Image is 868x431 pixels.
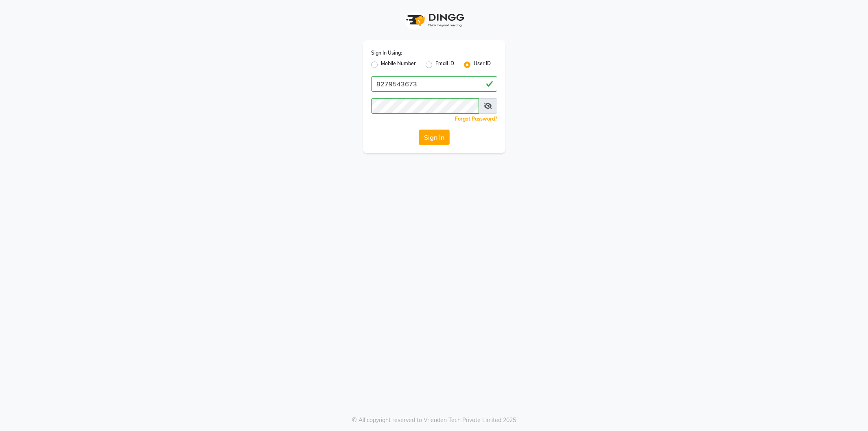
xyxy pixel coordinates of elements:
input: Username [371,76,497,92]
label: Email ID [435,60,454,70]
label: Mobile Number [381,60,416,70]
a: Forgot Password? [455,116,497,122]
input: Username [371,98,479,114]
label: User ID [474,60,491,70]
img: logo1.svg [402,8,467,32]
label: Sign In Using: [371,49,402,57]
button: Sign In [419,130,450,145]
